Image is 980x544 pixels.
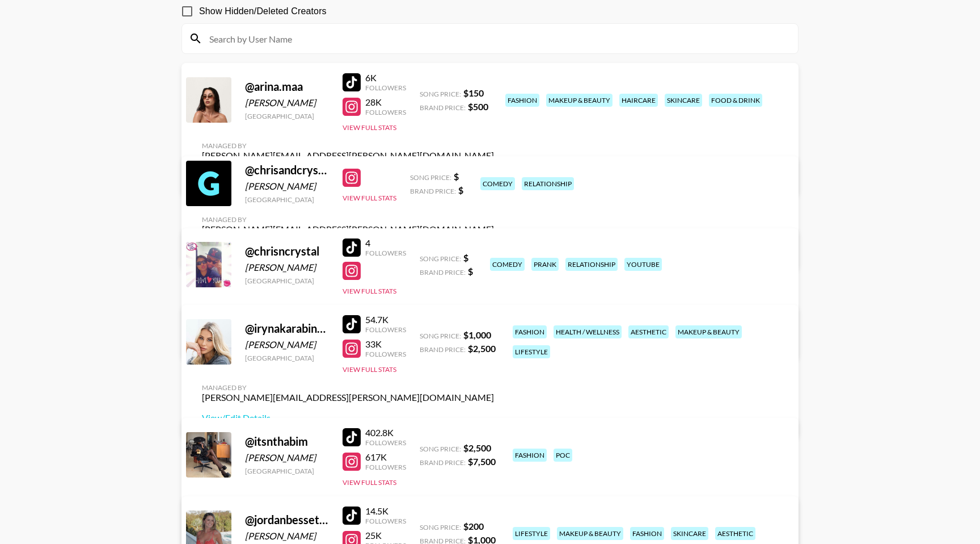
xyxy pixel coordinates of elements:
[554,325,622,338] div: health / wellness
[202,383,494,392] div: Managed By
[245,513,329,527] div: @ jordanbessette_
[709,94,762,107] div: food & drink
[365,108,406,116] div: Followers
[245,97,329,108] div: [PERSON_NAME]
[463,329,491,340] strong: $ 1,000
[365,505,406,517] div: 14.5K
[630,527,664,540] div: fashion
[624,258,662,271] div: youtube
[245,112,329,120] div: [GEOGRAPHIC_DATA]
[365,530,406,541] div: 25K
[671,527,708,540] div: skincare
[199,5,327,18] span: Show Hidden/Deleted Creators
[245,262,329,273] div: [PERSON_NAME]
[468,266,473,277] strong: $
[245,434,329,449] div: @ itsnthabim
[365,427,406,438] div: 402.8K
[715,527,755,540] div: aesthetic
[420,268,466,277] span: Brand Price:
[202,412,494,424] a: View/Edit Details
[410,187,456,195] span: Brand Price:
[202,30,791,48] input: Search by User Name
[458,185,463,195] strong: $
[513,325,547,338] div: fashion
[628,325,669,338] div: aesthetic
[554,449,572,462] div: poc
[420,445,461,453] span: Song Price:
[513,527,550,540] div: lifestyle
[420,254,461,263] span: Song Price:
[531,258,559,271] div: prank
[557,527,623,540] div: makeup & beauty
[245,530,329,542] div: [PERSON_NAME]
[365,249,406,257] div: Followers
[343,194,396,202] button: View Full Stats
[202,215,494,224] div: Managed By
[365,97,406,108] div: 28K
[365,338,406,350] div: 33K
[343,287,396,295] button: View Full Stats
[565,258,618,271] div: relationship
[463,252,468,263] strong: $
[343,123,396,132] button: View Full Stats
[513,449,547,462] div: fashion
[463,442,491,453] strong: $ 2,500
[365,517,406,525] div: Followers
[365,83,406,92] div: Followers
[245,195,329,204] div: [GEOGRAPHIC_DATA]
[245,467,329,475] div: [GEOGRAPHIC_DATA]
[665,94,702,107] div: skincare
[675,325,742,338] div: makeup & beauty
[420,523,461,532] span: Song Price:
[468,101,488,112] strong: $ 500
[245,244,329,258] div: @ chrisncrystal
[245,277,329,285] div: [GEOGRAPHIC_DATA]
[420,345,466,354] span: Brand Price:
[505,94,539,107] div: fashion
[365,325,406,334] div: Followers
[463,521,484,532] strong: $ 200
[245,163,329,177] div: @ chrisandcrystal14
[468,456,496,467] strong: $ 7,500
[513,345,550,358] div: lifestyle
[468,343,496,354] strong: $ 2,500
[245,339,329,350] div: [PERSON_NAME]
[202,150,494,161] div: [PERSON_NAME][EMAIL_ADDRESS][PERSON_NAME][DOMAIN_NAME]
[365,314,406,325] div: 54.7K
[343,478,396,487] button: View Full Stats
[522,177,574,190] div: relationship
[202,141,494,150] div: Managed By
[245,354,329,362] div: [GEOGRAPHIC_DATA]
[365,237,406,249] div: 4
[420,103,466,112] span: Brand Price:
[420,90,461,98] span: Song Price:
[245,181,329,192] div: [PERSON_NAME]
[245,452,329,463] div: [PERSON_NAME]
[480,177,515,190] div: comedy
[245,79,329,94] div: @ arina.maa
[365,463,406,471] div: Followers
[463,87,484,98] strong: $ 150
[420,458,466,467] span: Brand Price:
[490,258,525,271] div: comedy
[202,392,494,403] div: [PERSON_NAME][EMAIL_ADDRESS][PERSON_NAME][DOMAIN_NAME]
[365,350,406,358] div: Followers
[365,451,406,463] div: 617K
[343,365,396,374] button: View Full Stats
[619,94,658,107] div: haircare
[245,321,329,336] div: @ irynakarabinovych
[454,171,459,182] strong: $
[410,173,451,182] span: Song Price:
[365,72,406,83] div: 6K
[202,224,494,235] div: [PERSON_NAME][EMAIL_ADDRESS][PERSON_NAME][DOMAIN_NAME]
[546,94,612,107] div: makeup & beauty
[365,438,406,447] div: Followers
[420,332,461,340] span: Song Price:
